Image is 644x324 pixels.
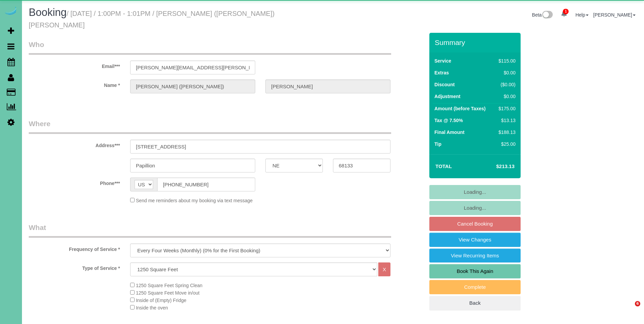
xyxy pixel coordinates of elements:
[29,10,275,29] small: / [DATE] / 1:00PM - 1:01PM / [PERSON_NAME] ([PERSON_NAME]) [PERSON_NAME]
[496,141,516,147] div: $25.00
[593,12,636,18] a: [PERSON_NAME]
[575,12,589,18] a: Help
[4,7,18,16] img: Automaid Logo
[434,81,455,88] label: Discount
[563,9,569,14] span: 1
[24,244,125,253] label: Frequency of Service *
[496,129,516,136] div: $188.13
[496,93,516,100] div: $0.00
[29,40,391,55] legend: Who
[136,305,168,310] span: Inside the oven
[429,264,521,278] a: Book This Again
[136,298,186,303] span: Inside of (Empty) Fridge
[136,198,253,203] span: Send me reminders about my booking via text message
[24,262,125,272] label: Type of Service *
[434,93,460,100] label: Adjustment
[621,301,637,317] iframe: Intercom live chat
[496,57,516,64] div: $115.00
[429,249,521,263] a: View Recurring Items
[434,105,485,112] label: Amount (before Taxes)
[496,117,516,124] div: $13.13
[496,81,516,88] div: ($0.00)
[434,117,463,124] label: Tax @ 7.50%
[435,163,452,169] strong: Total
[24,79,125,89] label: Name *
[542,11,553,20] img: New interface
[29,223,391,238] legend: What
[434,57,451,64] label: Service
[429,296,521,310] a: Back
[435,39,517,46] h3: Summary
[476,164,515,169] h4: $213.13
[136,290,199,296] span: 1250 Square Feet Move in/out
[434,141,442,147] label: Tip
[557,7,571,22] a: 1
[434,69,449,76] label: Extras
[136,283,202,288] span: 1250 Square Feet Spring Clean
[429,233,521,247] a: View Changes
[29,6,67,18] span: Booking
[635,301,640,306] span: 6
[29,119,391,134] legend: Where
[496,105,516,112] div: $175.00
[434,129,464,136] label: Final Amount
[496,69,516,76] div: $0.00
[532,12,553,18] a: Beta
